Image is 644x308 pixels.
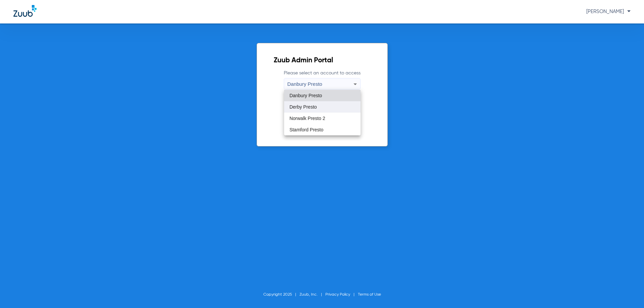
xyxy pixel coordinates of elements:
span: Danbury Presto [289,93,322,98]
span: Derby Presto [289,105,317,109]
span: Norwalk Presto 2 [289,116,325,121]
span: Stamford Presto [289,127,323,132]
iframe: Chat Widget [610,276,644,308]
